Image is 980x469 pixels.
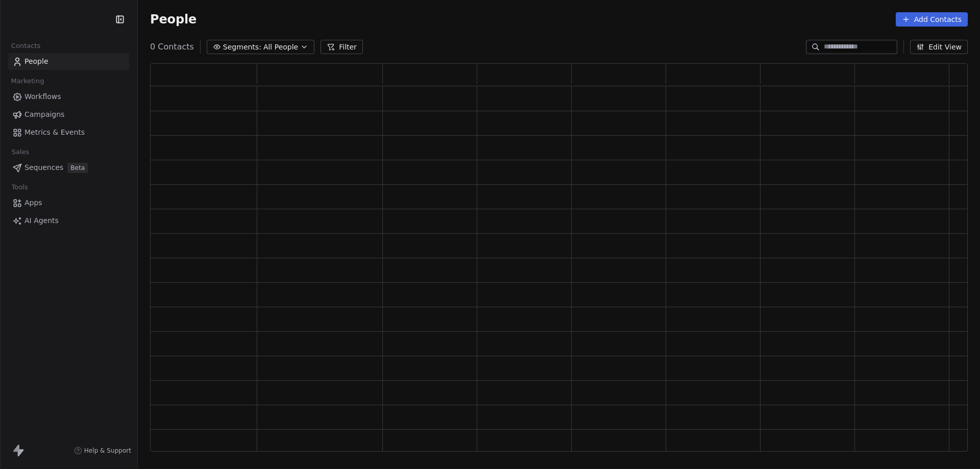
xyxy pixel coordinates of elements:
[223,42,261,53] span: Segments:
[150,12,197,27] span: People
[8,124,129,141] a: Metrics & Events
[8,53,129,70] a: People
[7,73,48,89] span: Marketing
[7,180,32,195] span: Tools
[74,447,131,455] a: Help & Support
[24,127,85,138] span: Metrics & Events
[24,162,63,173] span: Sequences
[24,91,61,102] span: Workflows
[84,447,131,455] span: Help & Support
[8,194,129,211] a: Apps
[910,40,968,54] button: Edit View
[263,42,298,53] span: All People
[24,56,48,67] span: People
[24,215,59,226] span: AI Agents
[8,212,129,229] a: AI Agents
[896,12,968,27] button: Add Contacts
[8,106,129,123] a: Campaigns
[24,109,64,120] span: Campaigns
[7,38,45,54] span: Contacts
[150,41,194,53] span: 0 Contacts
[24,198,42,208] span: Apps
[321,40,363,54] button: Filter
[7,144,34,160] span: Sales
[8,88,129,105] a: Workflows
[8,159,129,176] a: SequencesBeta
[67,163,88,173] span: Beta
